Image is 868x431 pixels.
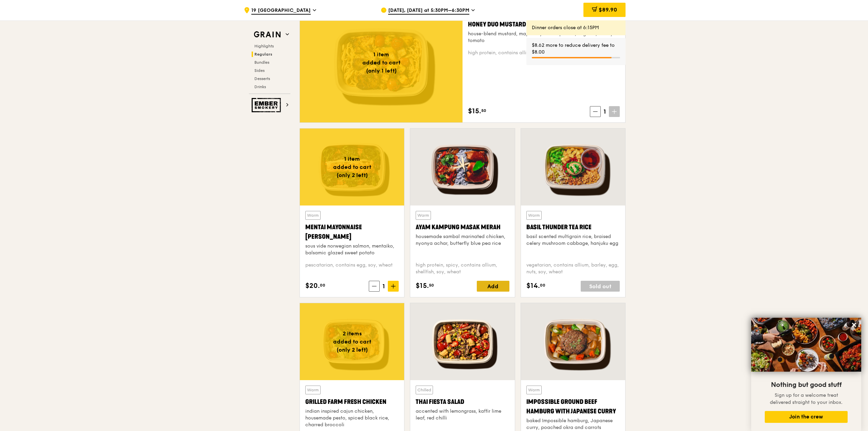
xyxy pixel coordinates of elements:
[526,386,542,394] div: Warm
[416,262,509,275] div: high protein, spicy, contains allium, shellfish, soy, wheat
[254,60,269,65] span: Bundles
[765,411,848,423] button: Join the crew
[477,281,509,292] div: Add
[254,52,272,57] span: Regulars
[416,233,509,247] div: housemade sambal marinated chicken, nyonya achar, butterfly blue pea rice
[481,108,486,113] span: 50
[532,42,620,56] div: $8.62 more to reduce delivery fee to $8.00
[429,282,434,288] span: 50
[849,319,860,330] button: Close
[532,24,620,31] div: Dinner orders close at 6:15PM
[468,31,620,44] div: house-blend mustard, maple soy baked potato, linguine, cherry tomato
[305,262,399,275] div: pescatarian, contains egg, soy, wheat
[416,408,509,422] div: accented with lemongrass, kaffir lime leaf, red chilli
[540,282,545,288] span: 00
[252,98,283,112] img: Ember Smokery web logo
[305,243,399,256] div: sous vide norwegian salmon, mentaiko, balsamic glazed sweet potato
[526,281,540,291] span: $14.
[416,397,509,407] div: Thai Fiesta Salad
[751,318,861,372] img: DSC07876-Edit02-Large.jpeg
[416,281,429,291] span: $15.
[254,68,265,73] span: Sides
[305,397,399,407] div: Grilled Farm Fresh Chicken
[468,106,481,116] span: $15.
[305,211,321,220] div: Warm
[305,408,399,428] div: indian inspired cajun chicken, housemade pesto, spiced black rice, charred broccoli
[251,7,311,15] span: 19 [GEOGRAPHIC_DATA]
[468,20,620,29] div: Honey Duo Mustard Chicken
[254,84,266,89] span: Drinks
[416,222,509,232] div: Ayam Kampung Masak Merah
[771,381,842,389] span: Nothing but good stuff
[380,281,388,291] span: 1
[252,28,283,41] img: Grain web logo
[526,211,542,220] div: Warm
[526,262,620,275] div: vegetarian, contains allium, barley, egg, nuts, soy, wheat
[599,6,617,13] span: $89.90
[770,392,843,405] span: Sign up for a welcome treat delivered straight to your inbox.
[581,281,620,292] div: Sold out
[305,281,320,291] span: $20.
[305,386,321,394] div: Warm
[254,76,270,81] span: Desserts
[254,44,274,48] span: Highlights
[416,211,431,220] div: Warm
[388,7,469,15] span: [DATE], [DATE] at 5:30PM–6:30PM
[601,107,609,116] span: 1
[468,50,620,56] div: high protein, contains allium, soy, wheat
[526,417,620,431] div: baked Impossible hamburg, Japanese curry, poached okra and carrots
[416,386,433,394] div: Chilled
[305,222,399,241] div: Mentai Mayonnaise [PERSON_NAME]
[526,397,620,416] div: Impossible Ground Beef Hamburg with Japanese Curry
[526,222,620,232] div: Basil Thunder Tea Rice
[320,282,325,288] span: 00
[526,233,620,247] div: basil scented multigrain rice, braised celery mushroom cabbage, hanjuku egg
